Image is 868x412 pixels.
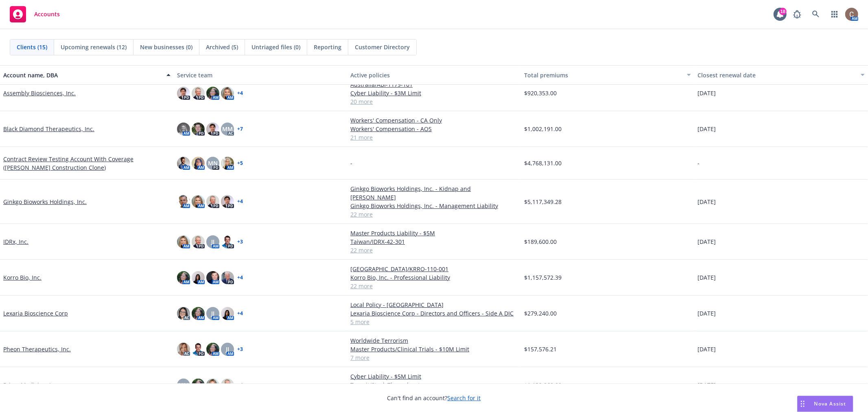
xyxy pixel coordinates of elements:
span: Nova Assist [814,400,846,407]
span: [DATE] [697,197,716,206]
span: - [697,159,700,167]
span: [DATE] [697,273,716,282]
a: Taiwan/IDRX-42-301 [350,237,518,246]
img: photo [192,123,205,136]
img: photo [206,195,219,208]
a: Prime Medicine, Inc. [3,381,59,389]
a: Worldwide Terrorism [350,336,518,345]
a: Ginkgo Bioworks Holdings, Inc. - Management Liability [350,202,518,210]
span: [DATE] [697,89,716,97]
a: Ginkgo Bioworks Holdings, Inc. - Kidnap and [PERSON_NAME] [350,184,518,202]
a: + 5 [237,161,243,166]
a: Search for it [448,394,481,402]
span: Accounts [34,11,60,18]
img: photo [206,271,219,284]
a: + 4 [237,311,243,316]
a: Lexaria Bioscience Corp [3,309,68,318]
a: [GEOGRAPHIC_DATA]/KRRO-110-001 [350,265,518,273]
span: $1,157,572.39 [524,273,562,282]
img: photo [206,343,219,356]
a: 21 more [350,133,518,142]
a: + 7 [237,127,243,131]
div: Active policies [350,71,518,79]
button: Nova Assist [797,396,853,412]
span: $920,353.00 [524,89,557,97]
a: 7 more [350,353,518,362]
a: Workers' Compensation - CA Only [350,116,518,125]
span: MM [222,125,233,133]
img: photo [206,123,219,136]
a: Contract Review Testing Account With Coverage ([PERSON_NAME] Construction Clone) [3,155,171,172]
a: Lexaria Bioscience Corp - Directors and Officers - Side A DIC [350,309,518,318]
a: Pheon Therapeutics, Inc. [3,345,71,353]
span: Can't find an account? [387,394,481,402]
a: Korro Bio, Inc. [3,273,42,282]
img: photo [221,271,234,284]
div: 18 [779,8,787,15]
img: photo [192,307,205,320]
img: photo [206,379,219,392]
img: photo [192,343,205,356]
span: $4,768,131.00 [524,159,562,167]
a: 22 more [350,246,518,254]
a: Master Products Liability - $5M [350,229,518,237]
a: Switch app [826,6,843,22]
span: $5,117,349.28 [524,197,562,206]
img: photo [221,235,234,248]
img: photo [206,87,219,100]
img: photo [177,235,190,248]
span: Customer Directory [355,43,410,51]
a: 20 more [350,97,518,106]
img: photo [177,87,190,100]
img: photo [221,379,234,392]
div: Total premiums [524,71,682,79]
a: Local Policy - [GEOGRAPHIC_DATA] [350,300,518,309]
a: 22 more [350,282,518,290]
span: $157,576.21 [524,345,557,353]
a: 5 more [350,318,518,326]
a: Report a Bug [789,6,805,22]
a: + 4 [237,275,243,280]
span: [DATE] [697,125,716,133]
a: Search [808,6,824,22]
span: [DATE] [697,237,716,246]
span: JJ [226,345,229,353]
a: Cyber Liability - $3M Limit [350,89,518,97]
img: photo [845,8,858,21]
img: photo [221,157,234,170]
a: + 4 [237,91,243,96]
span: $1,132,060.00 [524,381,562,389]
button: Active policies [347,65,521,85]
a: Master Products/Clinical Trials - $10M Limit [350,345,518,353]
img: photo [221,307,234,320]
a: IDRx, Inc. [3,237,28,246]
span: Upcoming renewals (12) [61,43,127,51]
span: JJ [211,237,214,246]
img: photo [192,235,205,248]
img: photo [221,195,234,208]
span: Archived (5) [206,43,238,51]
a: + 3 [237,347,243,352]
span: [DATE] [697,345,716,353]
span: $1,002,191.00 [524,125,562,133]
img: photo [192,271,205,284]
span: $189,600.00 [524,237,557,246]
img: photo [177,307,190,320]
img: photo [192,379,205,392]
span: [DATE] [697,381,716,389]
a: Cyber Liability - $5M Limit [350,372,518,381]
button: Total premiums [521,65,695,85]
img: photo [177,271,190,284]
a: Ginkgo Bioworks Holdings, Inc. [3,197,87,206]
span: Reporting [314,43,341,51]
span: JJ [211,309,214,318]
a: + 4 [237,383,243,388]
img: photo [221,87,234,100]
a: 22 more [350,210,518,219]
span: MN [208,159,218,167]
button: Service team [174,65,348,85]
